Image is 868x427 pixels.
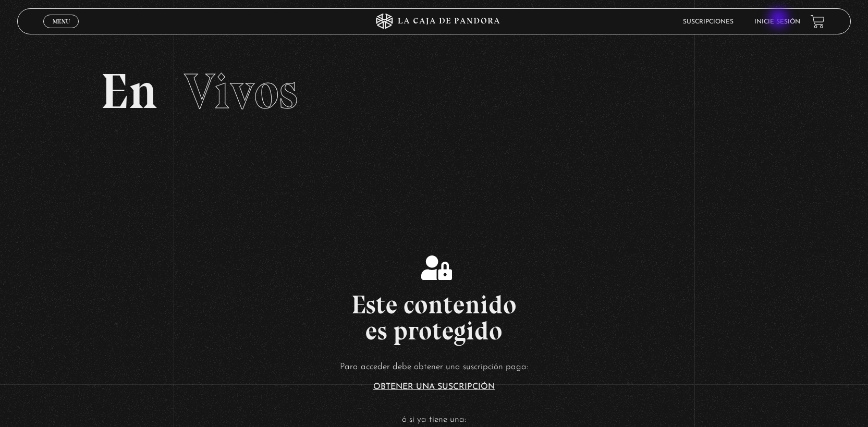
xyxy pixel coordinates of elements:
[53,18,70,25] span: Menu
[811,15,825,29] a: View your shopping cart
[49,27,74,34] span: Cerrar
[373,383,495,391] a: Obtener una suscripción
[184,62,298,121] span: Vivos
[101,67,767,116] h2: En
[754,19,800,25] a: Inicie sesión
[683,19,733,25] a: Suscripciones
